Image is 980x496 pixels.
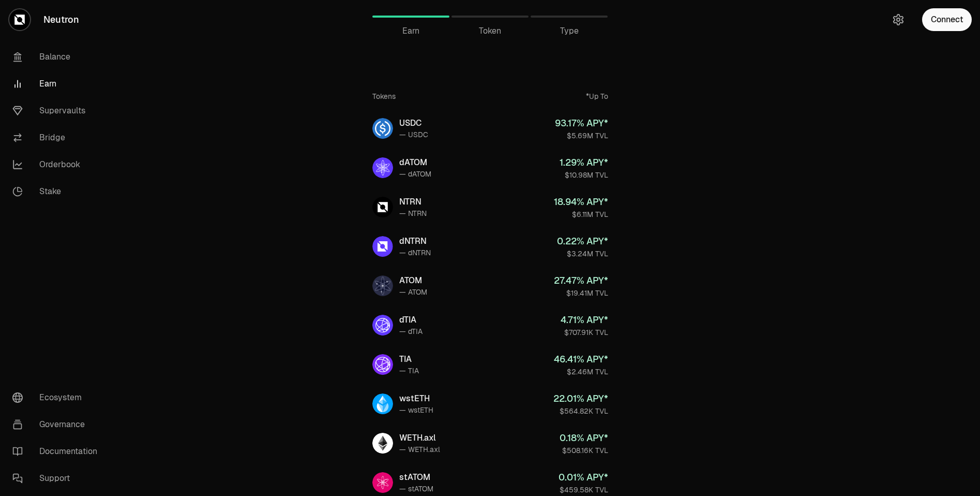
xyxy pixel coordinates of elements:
[364,267,616,304] a: ATOMATOM— ATOM27.47% APY*$19.41M TVL
[399,156,431,169] div: dATOM
[399,353,419,366] div: TIA
[399,444,440,455] div: — WETH.axl
[554,273,608,288] div: 27.47 % APY*
[586,91,608,101] div: *Up To
[4,124,112,151] a: Bridge
[561,327,608,338] div: $707.91K TVL
[561,313,608,327] div: 4.71 % APY*
[557,249,608,259] div: $3.24M TVL
[364,149,616,186] a: dATOMdATOM— dATOM1.29% APY*$10.98M TVL
[922,8,972,31] button: Connect
[4,438,112,465] a: Documentation
[4,70,112,97] a: Earn
[553,391,608,406] div: 22.01 % APY*
[372,91,396,101] div: Tokens
[372,4,449,29] a: Earn
[560,445,608,456] div: $508.16K TVL
[372,393,393,414] img: wstETH
[364,385,616,422] a: wstETHwstETH— wstETH22.01% APY*$564.82K TVL
[372,315,393,335] img: dTIA
[372,472,393,493] img: stATOM
[399,196,427,208] div: NTRN
[372,118,393,139] img: USDC
[372,433,393,454] img: WETH.axl
[554,195,608,209] div: 18.94 % APY*
[399,287,427,297] div: — ATOM
[399,314,423,326] div: dTIA
[4,151,112,178] a: Orderbook
[399,405,433,415] div: — wstETH
[4,384,112,411] a: Ecosystem
[4,97,112,124] a: Supervaults
[399,484,433,494] div: — stATOM
[399,169,431,179] div: — dATOM
[4,411,112,438] a: Governance
[559,470,608,485] div: 0.01 % APY*
[553,406,608,416] div: $564.82K TVL
[372,236,393,257] img: dNTRN
[364,425,616,462] a: WETH.axlWETH.axl— WETH.axl0.18% APY*$508.16K TVL
[555,116,608,130] div: 93.17 % APY*
[364,307,616,344] a: dTIAdTIA— dTIA4.71% APY*$707.91K TVL
[554,209,608,220] div: $6.11M TVL
[372,275,393,296] img: ATOM
[364,228,616,265] a: dNTRNdNTRN— dNTRN0.22% APY*$3.24M TVL
[399,247,431,258] div: — dNTRN
[4,465,112,492] a: Support
[364,188,616,226] a: NTRNNTRN— NTRN18.94% APY*$6.11M TVL
[554,352,608,367] div: 46.41 % APY*
[399,129,428,140] div: — USDC
[559,485,608,495] div: $459.58K TVL
[399,235,431,247] div: dNTRN
[364,346,616,383] a: TIATIA— TIA46.41% APY*$2.46M TVL
[479,25,501,37] span: Token
[399,117,428,129] div: USDC
[560,155,608,170] div: 1.29 % APY*
[554,288,608,298] div: $19.41M TVL
[372,354,393,375] img: TIA
[4,178,112,205] a: Stake
[399,326,423,337] div: — dTIA
[372,157,393,178] img: dATOM
[399,366,419,376] div: — TIA
[560,431,608,445] div: 0.18 % APY*
[399,274,427,287] div: ATOM
[560,170,608,180] div: $10.98M TVL
[557,234,608,249] div: 0.22 % APY*
[399,432,440,444] div: WETH.axl
[364,110,616,147] a: USDCUSDC— USDC93.17% APY*$5.69M TVL
[560,25,579,37] span: Type
[399,208,427,218] div: — NTRN
[4,43,112,70] a: Balance
[402,25,419,37] span: Earn
[399,471,433,484] div: stATOM
[399,392,433,405] div: wstETH
[372,197,393,217] img: NTRN
[554,367,608,377] div: $2.46M TVL
[555,130,608,141] div: $5.69M TVL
